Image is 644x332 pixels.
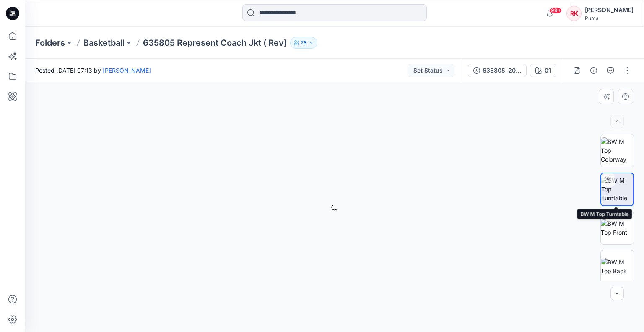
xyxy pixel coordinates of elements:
[545,66,551,75] div: 01
[566,6,582,21] div: RK
[549,7,562,14] span: 99+
[35,66,151,75] span: Posted [DATE] 07:13 by
[587,64,600,77] button: Details
[301,38,307,47] p: 28
[290,37,317,49] button: 28
[468,64,527,77] button: 635805_20250619
[483,66,521,75] div: 635805_20250619
[585,5,634,15] div: [PERSON_NAME]
[601,219,634,237] img: BW M Top Front
[530,64,556,77] button: 01
[35,37,65,49] a: Folders
[83,37,125,49] a: Basketball
[601,137,634,164] img: BW M Top Colorway
[143,37,287,49] p: 635805 Represent Coach Jkt ( Rev)
[601,258,634,275] img: BW M Top Back
[103,67,151,74] a: [PERSON_NAME]
[601,176,633,202] img: BW M Top Turntable
[585,15,634,21] div: Puma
